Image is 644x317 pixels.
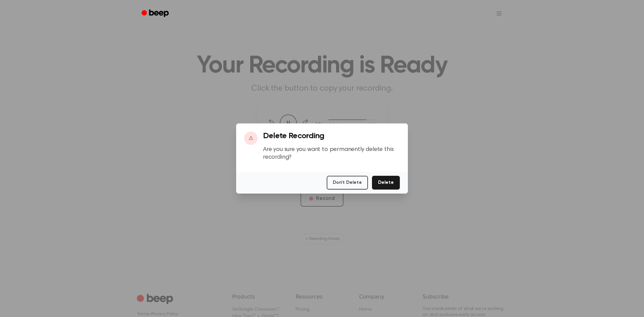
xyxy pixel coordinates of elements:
[491,5,507,21] button: Open menu
[263,131,400,141] h3: Delete Recording
[244,131,258,145] div: ⚠
[372,176,400,190] button: Delete
[137,7,175,20] a: Beep
[263,146,400,161] p: Are you sure you want to permanently delete this recording?
[327,176,368,190] button: Don't Delete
